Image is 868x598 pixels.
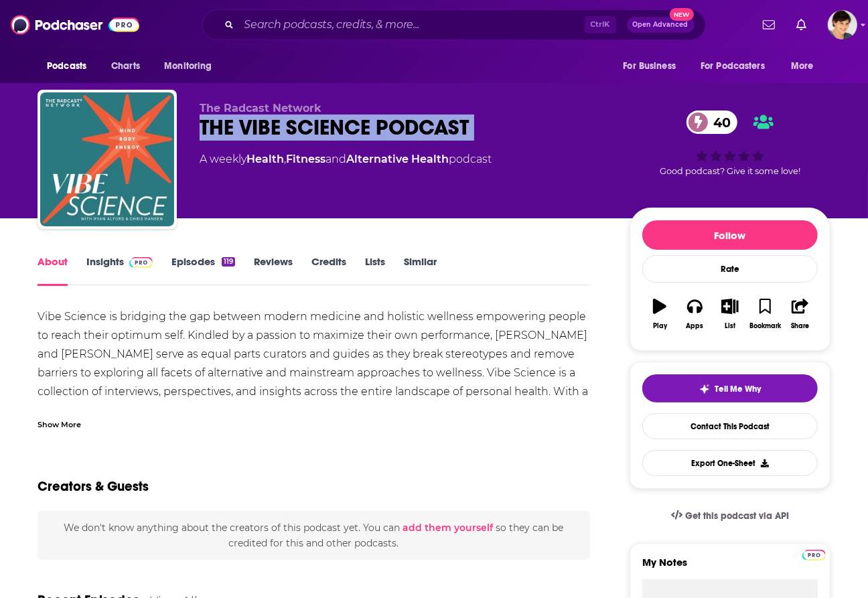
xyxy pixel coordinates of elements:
[38,255,68,286] a: About
[700,110,737,134] span: 40
[783,290,818,338] button: Share
[86,255,153,286] a: InsightsPodchaser Pro
[642,413,818,439] a: Contact This Podcast
[828,10,857,40] button: Show profile menu
[239,14,585,35] input: Search podcasts, credits, & more...
[38,307,590,439] div: Vibe Science is bridging the gap between modern medicine and holistic wellness empowering people ...
[791,322,809,330] div: Share
[40,92,174,226] img: THE VIBE SCIENCE PODCAST
[246,153,284,165] a: Health
[660,166,800,176] span: Good podcast? Give it some love!
[757,13,780,36] a: Show notifications dropdown
[828,10,857,40] img: User Profile
[286,153,325,165] a: Fitness
[713,290,747,338] button: List
[725,322,735,330] div: List
[699,384,710,394] img: tell me why sparkle
[791,13,812,36] a: Show notifications dropdown
[642,556,818,579] label: My Notes
[346,153,449,165] a: Alternative Health
[164,57,212,76] span: Monitoring
[802,548,826,560] a: Pro website
[627,17,695,33] button: Open AdvancedNew
[623,57,676,76] span: For Business
[129,257,153,268] img: Podchaser Pro
[585,16,616,33] span: Ctrl K
[670,8,694,21] span: New
[642,220,818,250] button: Follow
[633,21,689,28] span: Open Advanced
[642,255,818,283] div: Rate
[202,9,706,40] div: Search podcasts, credits, & more...
[686,322,704,330] div: Apps
[660,500,800,532] a: Get this podcast via API
[171,255,235,286] a: Episodes119
[653,322,667,330] div: Play
[791,57,814,76] span: More
[155,54,229,79] button: open menu
[325,153,346,165] span: and
[111,57,140,76] span: Charts
[222,257,235,267] div: 119
[701,57,765,76] span: For Podcasters
[64,522,563,548] span: We don't know anything about the creators of this podcast yet . You can so they can be credited f...
[613,54,693,79] button: open menu
[828,10,857,40] span: Logged in as bethwouldknow
[200,151,492,167] div: A weekly podcast
[38,478,149,495] h2: Creators & Guests
[749,322,781,330] div: Bookmark
[642,450,818,476] button: Export One-Sheet
[404,255,437,286] a: Similar
[200,102,321,115] span: The Radcast Network
[692,54,784,79] button: open menu
[365,255,385,286] a: Lists
[747,290,782,338] button: Bookmark
[47,57,86,76] span: Podcasts
[715,384,762,394] span: Tell Me Why
[685,510,789,522] span: Get this podcast via API
[802,550,826,560] img: Podchaser Pro
[686,110,737,134] a: 40
[642,290,677,338] button: Play
[284,153,286,165] span: ,
[311,255,346,286] a: Credits
[403,522,493,533] button: add them yourself
[630,102,830,185] div: 40Good podcast? Give it some love!
[11,12,139,38] img: Podchaser - Follow, Share and Rate Podcasts
[642,374,818,402] button: tell me why sparkleTell Me Why
[254,255,293,286] a: Reviews
[677,290,712,338] button: Apps
[102,54,148,79] a: Charts
[782,54,830,79] button: open menu
[38,54,104,79] button: open menu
